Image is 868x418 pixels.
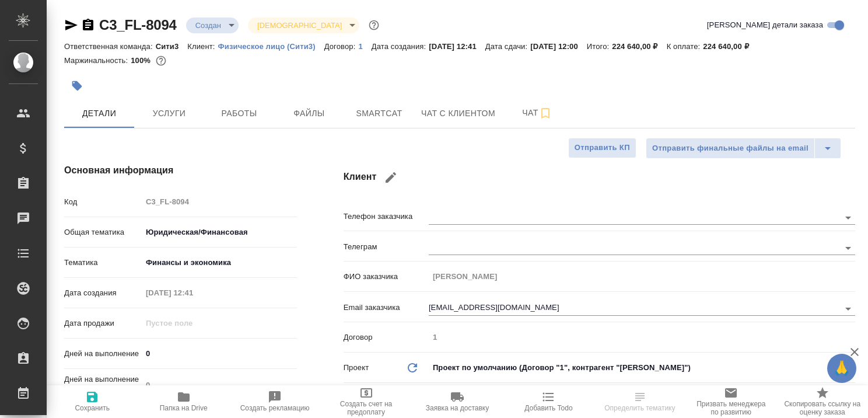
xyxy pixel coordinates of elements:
p: [DATE] 12:41 [429,42,485,51]
button: Скопировать ссылку на оценку заказа [777,385,868,418]
button: [DEMOGRAPHIC_DATA] [254,20,345,30]
div: Финансы и экономика [142,253,297,273]
button: Определить тематику [594,385,685,418]
p: Дата сдачи: [485,42,530,51]
button: Доп статусы указывают на важность/срочность заказа [366,18,381,33]
input: Пустое поле [429,329,855,346]
span: Smartcat [351,106,407,121]
button: Отправить КП [568,138,636,158]
p: Проект [344,362,369,374]
span: Сохранить [75,404,110,412]
p: Договор [344,332,429,343]
button: Скопировать ссылку [81,18,95,32]
span: Работы [211,106,267,121]
button: 🙏 [827,354,856,383]
span: Заявка на доставку [426,404,489,412]
p: ФИО заказчика [344,271,429,283]
input: Пустое поле [142,284,244,301]
p: 100% [131,56,153,65]
p: [DATE] 12:00 [530,42,587,51]
span: Чат с клиентом [421,106,495,121]
p: 1 [358,42,371,51]
p: Email заказчика [344,302,429,313]
h4: Основная информация [64,163,297,177]
button: Создать счет на предоплату [320,385,411,418]
div: Создан [248,18,359,33]
button: Папка на Drive [138,385,229,418]
p: Сити3 [156,42,188,51]
p: Дней на выполнение [64,348,142,360]
h4: Клиент [344,163,855,191]
p: Ответственная команда: [64,42,156,51]
p: 224 640,00 ₽ [612,42,666,51]
p: Дней на выполнение (авт.) [64,374,142,397]
p: Телеграм [344,241,429,253]
button: Отправить финальные файлы на email [646,138,815,159]
p: Клиент: [187,42,218,51]
button: Создан [192,20,225,30]
p: Маржинальность: [64,56,131,65]
a: Физическое лицо (Сити3) [218,41,324,51]
button: Open [840,210,856,226]
p: Дата создания [64,287,142,299]
button: Сохранить [47,385,138,418]
input: Пустое поле [142,193,297,210]
button: Заявка на доставку [412,385,503,418]
span: [PERSON_NAME] детали заказа [707,19,823,31]
input: Пустое поле [142,377,297,393]
p: К оплате: [667,42,703,51]
p: Итого: [587,42,612,51]
p: Физическое лицо (Сити3) [218,42,324,51]
span: Добавить Todo [524,404,572,412]
p: 224 640,00 ₽ [703,42,757,51]
span: Создать рекламацию [240,404,310,412]
button: Призвать менеджера по развитию [685,385,776,418]
button: Добавить тэг [64,73,90,99]
span: Файлы [281,106,337,121]
input: Пустое поле [142,315,244,332]
p: Общая тематика [64,227,142,238]
a: 1 [358,41,371,51]
button: Скопировать ссылку для ЯМессенджера [64,18,78,32]
span: Папка на Drive [160,404,208,412]
button: Создать рекламацию [229,385,320,418]
div: Юридическая/Финансовая [142,222,297,242]
input: ✎ Введи что-нибудь [142,345,297,362]
input: Пустое поле [429,268,855,285]
svg: Подписаться [538,106,552,120]
button: Добавить Todo [503,385,594,418]
p: Дата создания: [372,42,429,51]
p: Телефон заказчика [344,211,429,222]
p: Код [64,196,142,208]
div: split button [646,138,841,159]
span: Скопировать ссылку на оценку заказа [784,400,861,416]
span: Детали [71,106,127,121]
p: Дата продажи [64,318,142,329]
a: C3_FL-8094 [99,17,177,33]
div: Создан [186,18,239,33]
p: Договор: [324,42,359,51]
span: Отправить КП [575,141,630,155]
button: Open [840,301,856,317]
p: Тематика [64,257,142,269]
span: Призвать менеджера по развитию [692,400,769,416]
span: Услуги [141,106,197,121]
button: Open [840,240,856,256]
span: 🙏 [832,356,852,381]
span: Определить тематику [604,404,675,412]
div: Проект по умолчанию (Договор "1", контрагент "[PERSON_NAME]") [429,358,855,378]
span: Создать счет на предоплату [327,400,404,416]
span: Чат [509,106,565,120]
span: Отправить финальные файлы на email [652,142,808,155]
button: 0.00 RUB; [153,53,169,68]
